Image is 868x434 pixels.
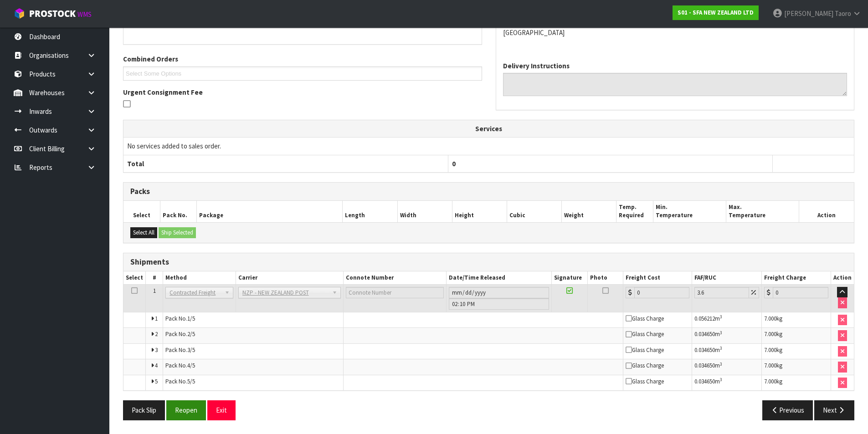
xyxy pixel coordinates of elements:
td: kg [762,312,831,328]
th: Date/Time Released [446,271,551,285]
sup: 3 [720,314,722,320]
span: 1 [155,315,158,322]
th: Carrier [236,271,343,285]
label: Delivery Instructions [503,61,570,71]
span: Glass Charge [626,330,664,338]
td: m [692,359,762,375]
th: Min. Temperature [653,201,726,222]
span: 1/5 [187,315,195,322]
th: Temp. Required [616,201,653,222]
th: Connote Number [344,271,447,285]
span: NZP - NEW ZEALAND POST [242,287,329,298]
span: 5/5 [187,378,195,385]
span: 2/5 [187,330,195,338]
td: m [692,312,762,328]
img: cube-alt.png [14,8,25,19]
span: 0.056212 [694,315,715,322]
span: 0.034650 [694,330,715,338]
th: FAF/RUC [692,271,762,285]
td: kg [762,375,831,390]
th: Photo [588,271,623,285]
span: Contracted Freight [169,287,221,298]
button: Select All [130,227,157,238]
span: ProStock [29,8,76,20]
td: Pack No. [163,343,344,359]
small: WMS [77,10,92,19]
td: m [692,343,762,359]
th: Cubic [507,201,562,222]
td: m [692,375,762,390]
input: Freight Cost [634,287,690,298]
sup: 3 [720,345,722,351]
td: Pack No. [163,328,344,344]
td: Pack No. [163,375,344,390]
th: Max. Temperature [726,201,799,222]
th: Width [397,201,452,222]
th: Freight Charge [762,271,831,285]
label: Urgent Consignment Fee [123,87,203,97]
sup: 3 [720,361,722,367]
span: Glass Charge [626,362,664,369]
td: m [692,328,762,344]
span: Glass Charge [626,315,664,322]
td: kg [762,359,831,375]
td: Pack No. [163,312,344,328]
span: 4/5 [187,362,195,369]
label: Combined Orders [123,54,178,64]
button: Next [814,400,854,420]
strong: S01 - SFA NEW ZEALAND LTD [678,9,754,16]
span: 7.000 [764,315,776,322]
th: Total [123,155,448,172]
span: Taoro [835,9,851,18]
td: No services added to sales order. [123,138,854,155]
th: Length [343,201,397,222]
span: 3/5 [187,346,195,354]
th: Action [799,201,854,222]
span: 7.000 [764,330,776,338]
button: Pack Slip [123,400,165,420]
span: 1 [153,287,156,295]
th: Services [123,120,854,138]
td: Pack No. [163,359,344,375]
td: kg [762,343,831,359]
span: 5 [155,378,158,385]
span: 0 [452,159,456,168]
th: Signature [551,271,587,285]
span: [PERSON_NAME] [784,9,833,18]
span: 4 [155,362,158,369]
button: Previous [762,400,813,420]
span: 2 [155,330,158,338]
span: 7.000 [764,362,776,369]
th: Weight [562,201,616,222]
th: Select [123,201,160,222]
span: 0.034650 [694,378,715,385]
th: # [146,271,163,285]
input: Freight Charge [773,287,828,298]
th: Freight Cost [623,271,692,285]
th: Action [831,271,854,285]
span: 7.000 [764,378,776,385]
span: 3 [155,346,158,354]
span: Glass Charge [626,346,664,354]
td: kg [762,328,831,344]
th: Pack No. [160,201,196,222]
input: Freight Adjustment [694,287,749,298]
h3: Packs [130,187,847,196]
a: S01 - SFA NEW ZEALAND LTD [673,5,759,20]
span: 0.034650 [694,362,715,369]
button: Exit [207,400,236,420]
th: Method [163,271,236,285]
span: 0.034650 [694,346,715,354]
th: Height [452,201,507,222]
span: 7.000 [764,346,776,354]
input: Connote Number [346,287,444,298]
h3: Shipments [130,258,847,266]
button: Reopen [166,400,206,420]
th: Select [123,271,146,285]
sup: 3 [720,330,722,336]
span: Glass Charge [626,378,664,385]
th: Package [196,201,343,222]
button: Ship Selected [159,227,196,238]
sup: 3 [720,377,722,383]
